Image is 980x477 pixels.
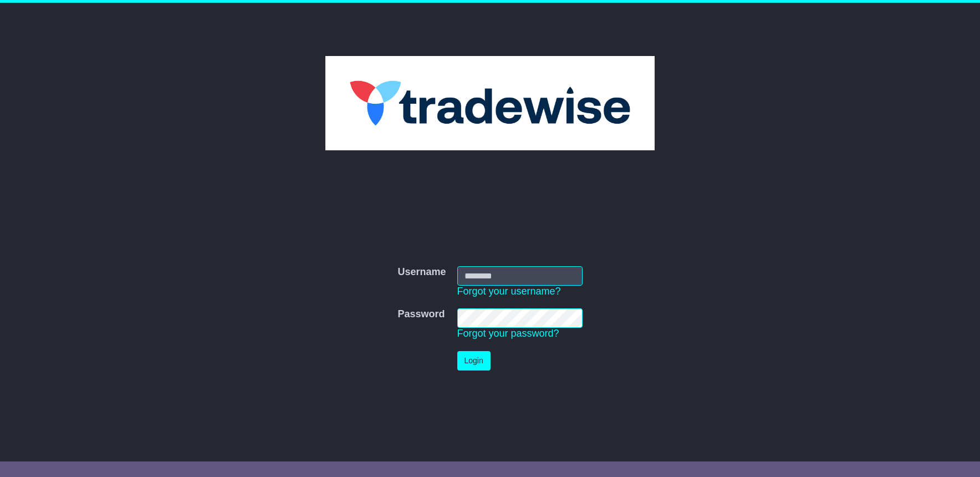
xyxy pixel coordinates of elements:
label: Password [397,308,445,321]
img: Tradewise Global Logistics [325,56,655,150]
label: Username [397,266,446,278]
a: Forgot your username? [457,286,561,297]
button: Login [457,351,491,371]
a: Forgot your password? [457,328,559,339]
